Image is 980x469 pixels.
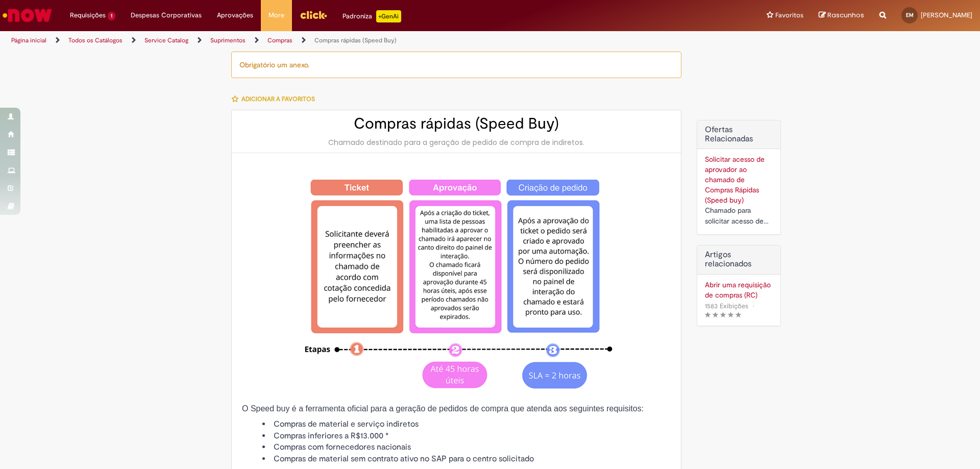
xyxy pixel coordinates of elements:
span: EM [906,12,914,18]
a: Abrir uma requisição de compras (RC) [705,280,773,300]
h2: Compras rápidas (Speed Buy) [242,115,671,132]
div: Chamado destinado para a geração de pedido de compra de indiretos. [242,137,671,147]
a: Solicitar acesso de aprovador ao chamado de Compras Rápidas (Speed buy) [705,155,765,205]
img: ServiceNow [1,5,54,26]
span: Adicionar a Favoritos [241,95,315,103]
li: Compras de material sem contrato ativo no SAP para o centro solicitado [262,453,671,465]
span: Despesas Corporativas [131,10,202,20]
span: Favoritos [775,10,803,20]
span: Rascunhos [827,10,864,20]
div: Padroniza [342,10,401,22]
ul: Trilhas de página [8,31,646,50]
li: Compras de material e serviço indiretos [262,418,671,430]
div: Chamado para solicitar acesso de aprovador ao ticket de Speed buy [705,205,773,227]
a: Compras rápidas (Speed Buy) [314,36,397,44]
span: Aprovações [217,10,253,20]
span: • [750,299,756,313]
span: [PERSON_NAME] [921,11,972,19]
span: 1583 Exibições [705,302,748,310]
a: Service Catalog [144,36,188,44]
a: Rascunhos [819,11,864,20]
span: 1 [108,12,115,20]
p: +GenAi [376,10,401,22]
div: Ofertas Relacionadas [697,120,781,235]
span: More [268,10,284,20]
h2: Ofertas Relacionadas [705,126,773,143]
img: click_logo_yellow_360x200.png [300,7,327,22]
li: Compras inferiores a R$13.000 * [262,430,671,442]
a: Compras [267,36,292,44]
div: Obrigatório um anexo. [231,52,681,78]
a: Suprimentos [210,36,246,44]
button: Adicionar a Favoritos [231,88,321,110]
h3: Artigos relacionados [705,251,773,268]
span: O Speed buy é a ferramenta oficial para a geração de pedidos de compra que atenda aos seguintes r... [242,404,644,413]
li: Compras com fornecedores nacionais [262,441,671,453]
span: Requisições [70,10,106,20]
a: Todos os Catálogos [68,36,122,44]
a: Página inicial [11,36,46,44]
